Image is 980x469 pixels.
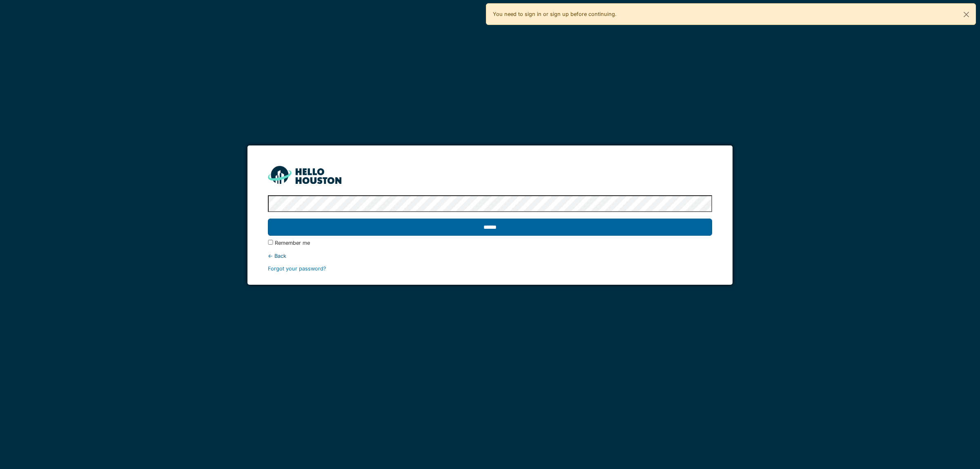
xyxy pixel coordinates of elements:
div: ← Back [268,252,712,260]
label: Remember me [275,239,310,247]
img: HH_line-BYnF2_Hg.png [268,166,341,183]
div: You need to sign in or sign up before continuing. [486,3,976,25]
button: Close [957,4,976,25]
a: Forgot your password? [268,266,326,272]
